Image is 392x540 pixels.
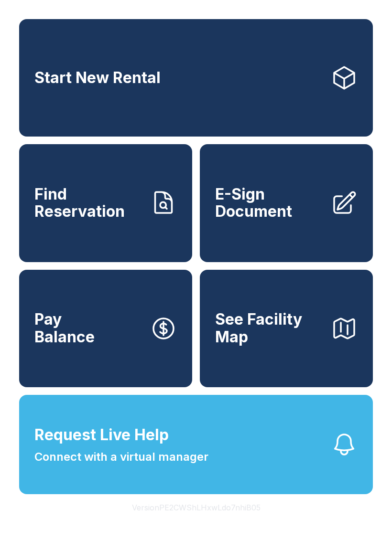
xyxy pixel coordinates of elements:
span: Find Reservation [34,186,142,221]
span: Request Live Help [34,424,169,446]
span: Pay Balance [34,311,95,346]
span: E-Sign Document [215,186,323,221]
span: Start New Rental [34,69,161,87]
span: See Facility Map [215,311,323,346]
a: Find Reservation [19,144,192,262]
button: Request Live HelpConnect with a virtual manager [19,395,373,494]
button: VersionPE2CWShLHxwLdo7nhiB05 [124,494,268,521]
a: E-Sign Document [200,144,373,262]
button: See Facility Map [200,270,373,387]
a: PayBalance [19,270,192,387]
a: Start New Rental [19,19,373,137]
span: Connect with a virtual manager [34,448,208,466]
